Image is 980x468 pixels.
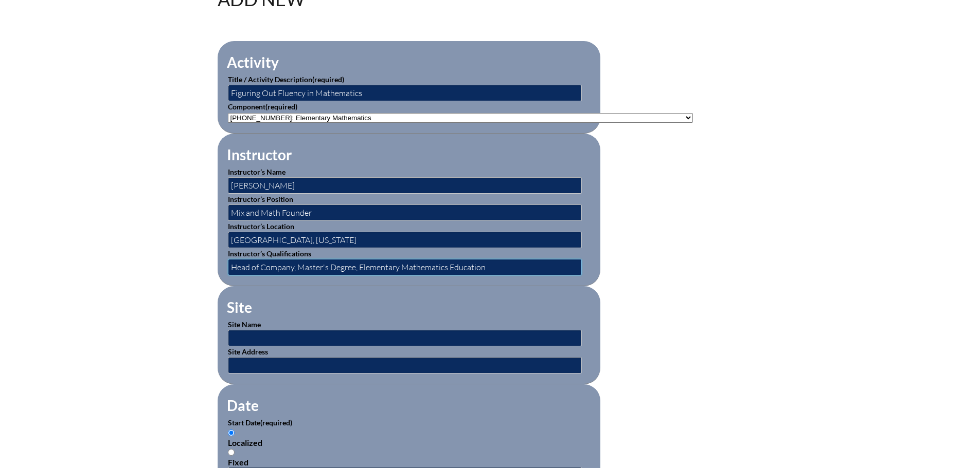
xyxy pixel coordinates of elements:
div: Fixed [228,457,590,467]
input: Fixed [228,449,235,456]
legend: Activity [226,53,280,71]
legend: Date [226,397,260,414]
label: Instructor’s Location [228,222,294,231]
label: Site Name [228,320,261,329]
label: Instructor’s Position [228,195,293,203]
label: Component [228,102,297,111]
legend: Site [226,298,253,316]
div: Localized [228,438,590,447]
span: (required) [265,102,297,111]
label: Start Date [228,418,292,427]
label: Title / Activity Description [228,75,344,84]
select: activity_component[data][] [228,113,693,123]
span: (required) [260,418,292,427]
legend: Instructor [226,146,293,163]
label: Site Address [228,347,268,356]
label: Instructor’s Name [228,167,286,176]
label: Instructor’s Qualifications [228,249,311,258]
input: Localized [228,429,235,436]
span: (required) [312,75,344,84]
